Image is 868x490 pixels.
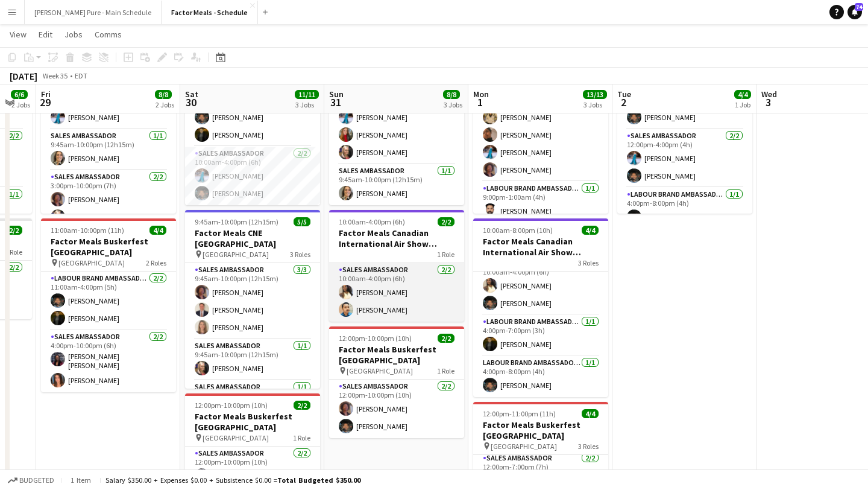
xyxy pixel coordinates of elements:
app-card-role: Sales Ambassador2/212:00pm-4:00pm (4h)[PERSON_NAME][PERSON_NAME] [617,129,752,188]
div: 1 Job [735,100,750,109]
app-card-role: Labour Brand Ambassadors1/14:00pm-8:00pm (4h)[PERSON_NAME] [617,188,752,229]
span: Wed [761,89,777,100]
span: 1 Role [437,366,454,375]
app-card-role: Sales Ambassador3/39:45am-10:00pm (12h15m)[PERSON_NAME][PERSON_NAME][PERSON_NAME] [185,263,320,339]
span: [GEOGRAPHIC_DATA] [203,433,269,442]
h3: Factor Meals CNE [GEOGRAPHIC_DATA] [185,227,320,249]
span: 2/2 [5,226,22,235]
app-job-card: 9:45am-10:00pm (12h15m)4/4Factor Meals CNE [GEOGRAPHIC_DATA] [GEOGRAPHIC_DATA]2 RolesSales Ambass... [329,35,464,205]
div: 9:45am-10:00pm (12h15m)5/5Factor Meals CNE [GEOGRAPHIC_DATA] [GEOGRAPHIC_DATA]3 RolesSales Ambass... [185,210,320,389]
span: 9:45am-10:00pm (12h15m) [195,217,278,226]
span: 4/4 [149,226,166,235]
span: 2 Roles [146,258,166,267]
app-card-role: Sales Ambassador3/39:45am-10:00pm (12h15m)[PERSON_NAME][PERSON_NAME][PERSON_NAME] [329,88,464,164]
div: 10:00am-4:00pm (6h)2/2Factor Meals Canadian International Air Show [GEOGRAPHIC_DATA]1 RoleSales A... [329,210,464,322]
span: 3 Roles [578,258,599,267]
span: [GEOGRAPHIC_DATA] [491,442,557,451]
span: 30 [183,95,198,109]
span: 4/4 [582,409,599,418]
app-card-role: Sales Ambassador1/19:45am-10:00pm (12h15m)[PERSON_NAME] [41,129,176,170]
span: Sun [329,89,344,100]
app-card-role: Sales Ambassador1/19:45am-10:00pm (12h15m)[PERSON_NAME] [329,164,464,205]
span: Total Budgeted $350.00 [277,476,360,485]
span: 10:00am-8:00pm (10h) [483,226,553,235]
span: 12:00pm-10:00pm (10h) [339,334,412,343]
div: 3 Jobs [295,100,318,109]
span: 10:00am-4:00pm (6h) [339,217,405,226]
app-card-role: Sales Ambassador2/210:00am-4:00pm (6h)[PERSON_NAME][PERSON_NAME] [473,256,608,315]
span: 1 Role [437,250,454,259]
span: Jobs [64,29,83,40]
span: 1 Role [293,433,310,442]
app-job-card: 9:45am-10:00pm (12h15m)4/4Factor Meals CNE [GEOGRAPHIC_DATA] [GEOGRAPHIC_DATA]3 RolesSales Ambass... [41,35,176,214]
app-job-card: 8:00am-8:00pm (12h)4/4Factor Meals OCAD Orientation Event OCAD U3 RolesLabour Brand Ambassadors1/... [617,35,752,214]
span: Comms [95,29,122,40]
div: EDT [75,71,87,80]
span: 2/2 [294,401,310,410]
a: 74 [848,5,862,19]
a: Edit [34,27,57,42]
span: Budgeted [19,476,54,485]
span: Tue [617,89,631,100]
a: Jobs [60,27,87,42]
span: 3 [759,95,777,109]
span: 11/11 [295,90,319,99]
app-job-card: 6:00am-4:00pm (10h)4/4Factor Meals Canadian International Air Show [GEOGRAPHIC_DATA]2 RolesLabour... [185,35,320,205]
span: 4/4 [734,90,751,99]
span: 8/8 [155,90,172,99]
div: 11:00am-10:00pm (11h)4/4Factor Meals Buskerfest [GEOGRAPHIC_DATA] [GEOGRAPHIC_DATA]2 RolesLabour ... [41,218,176,392]
span: 1 item [66,476,95,485]
span: Week 35 [40,71,70,80]
span: [GEOGRAPHIC_DATA] [347,366,413,375]
span: 74 [855,3,863,11]
button: Factor Meals - Schedule [162,1,258,24]
h3: Factor Meals Buskerfest [GEOGRAPHIC_DATA] [473,419,608,441]
app-card-role: Sales Ambassador4/49:45am-9:00pm (11h15m)[PERSON_NAME][PERSON_NAME][PERSON_NAME][PERSON_NAME] [473,88,608,182]
span: Sat [185,89,198,100]
app-card-role: Sales Ambassador2/24:00pm-10:00pm (6h)[PERSON_NAME] [PERSON_NAME][PERSON_NAME] [41,330,176,392]
span: 1 Role [5,247,22,256]
span: 12:00pm-10:00pm (10h) [195,401,268,410]
span: View [10,29,27,40]
a: Comms [90,27,127,42]
app-card-role: Sales Ambassador2/210:00am-4:00pm (6h)[PERSON_NAME][PERSON_NAME] [329,263,464,322]
app-card-role: Labour Brand Ambassadors1/19:00pm-1:00am (4h)[PERSON_NAME] [473,182,608,223]
app-card-role: Sales Ambassador2/212:00pm-10:00pm (10h)[PERSON_NAME][PERSON_NAME] [329,380,464,438]
div: 2 Jobs [11,100,30,109]
app-card-role: Sales Ambassador1/19:45am-10:00pm (12h15m)[PERSON_NAME] [185,339,320,380]
h3: Factor Meals Buskerfest [GEOGRAPHIC_DATA] [41,236,176,258]
h3: Factor Meals Buskerfest [GEOGRAPHIC_DATA] [185,411,320,433]
div: 2 Jobs [156,100,174,109]
app-card-role: Labour Brand Ambassadors2/211:00am-4:00pm (5h)[PERSON_NAME][PERSON_NAME] [41,272,176,330]
div: 3 Jobs [583,100,606,109]
span: 12:00pm-11:00pm (11h) [483,409,556,418]
app-card-role: Labour Brand Ambassadors1/14:00pm-8:00pm (4h)[PERSON_NAME] [473,356,608,397]
div: [DATE] [10,70,37,82]
span: Fri [41,89,51,100]
span: 29 [39,95,51,109]
app-job-card: 9:45am-1:00am (15h15m) (Tue)5/5Factor Meals CNE [GEOGRAPHIC_DATA] [GEOGRAPHIC_DATA]2 RolesSales A... [473,35,608,214]
span: 5/5 [294,217,310,226]
app-card-role: Sales Ambassador2/23:00pm-10:00pm (7h)[PERSON_NAME][PERSON_NAME] [41,170,176,229]
span: [GEOGRAPHIC_DATA] [58,258,125,267]
span: 2 [615,95,631,109]
app-job-card: 10:00am-8:00pm (10h)4/4Factor Meals Canadian International Air Show [GEOGRAPHIC_DATA]3 RolesSales... [473,218,608,397]
span: 13/13 [583,90,607,99]
span: 3 Roles [290,250,310,259]
app-card-role: Sales Ambassador2/210:00am-4:00pm (6h)[PERSON_NAME][PERSON_NAME] [185,147,320,205]
app-card-role: Labour Brand Ambassadors2/26:00am-10:00am (4h)[PERSON_NAME][PERSON_NAME] [185,88,320,147]
span: 31 [327,95,344,109]
span: Edit [39,29,52,40]
h3: Factor Meals Canadian International Air Show [GEOGRAPHIC_DATA] [329,227,464,249]
span: 4/4 [582,226,599,235]
div: 12:00pm-10:00pm (10h)2/2Factor Meals Buskerfest [GEOGRAPHIC_DATA] [GEOGRAPHIC_DATA]1 RoleSales Am... [329,326,464,438]
span: 6/6 [11,90,28,99]
span: 2/2 [438,334,454,343]
span: [GEOGRAPHIC_DATA] [203,250,269,259]
h3: Factor Meals Canadian International Air Show [GEOGRAPHIC_DATA] [473,236,608,258]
